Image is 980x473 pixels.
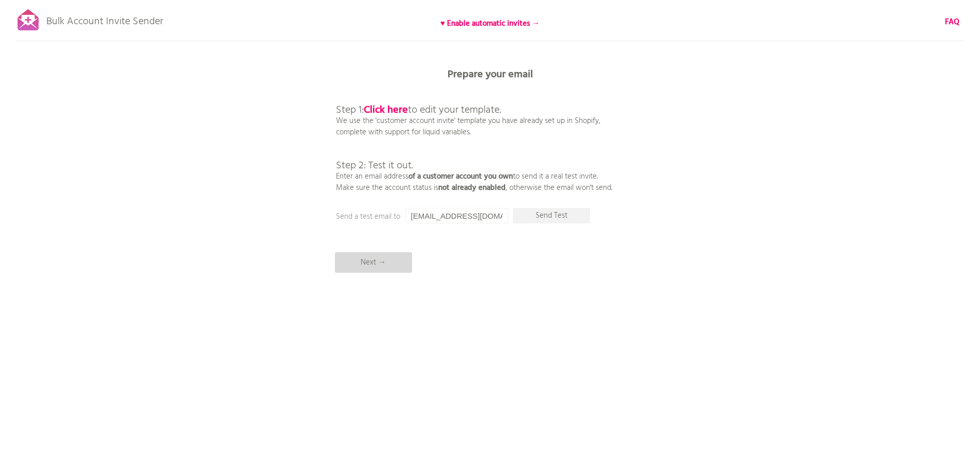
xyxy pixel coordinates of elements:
[364,102,408,118] a: Click here
[46,6,163,32] p: Bulk Account Invite Sender
[336,102,501,118] span: Step 1: to edit your template.
[440,17,540,30] b: ♥ Enable automatic invites →
[335,252,412,273] p: Next →
[336,157,413,174] span: Step 2: Test it out.
[336,211,542,222] p: Send a test email to
[336,82,612,194] p: We use the 'customer account invite' template you have already set up in Shopify, complete with s...
[513,208,590,223] p: Send Test
[945,16,959,28] a: FAQ
[448,66,533,83] b: Prepare your email
[945,16,959,28] b: FAQ
[438,182,506,194] b: not already enabled
[408,170,513,183] b: of a customer account you own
